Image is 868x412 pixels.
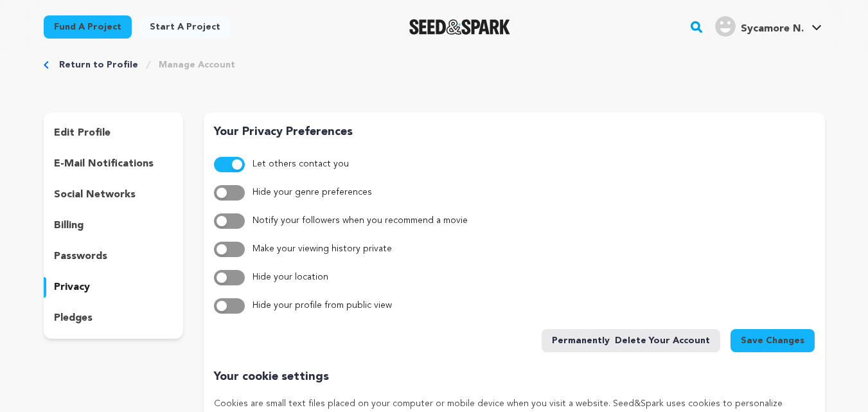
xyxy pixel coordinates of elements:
[44,308,184,328] button: pledges
[252,242,392,257] label: Make your viewing history private
[252,157,349,172] label: Let others contact you
[252,185,372,201] label: Hide your genre preferences
[715,16,736,37] img: user.png
[731,329,815,352] button: Save Changes
[54,218,84,233] p: billing
[252,213,468,229] label: Notify your followers when you recommend a movie
[54,310,93,326] p: pledges
[741,24,804,34] span: Sycamore N.
[44,246,184,267] button: passwords
[159,58,235,71] a: Manage Account
[409,19,510,35] a: Seed&Spark Homepage
[542,329,720,352] button: Permanentlydelete your account
[139,15,231,39] a: Start a project
[54,156,154,172] p: e-mail notifications
[741,334,804,347] span: Save Changes
[59,58,138,71] a: Return to Profile
[44,15,132,39] a: Fund a project
[44,58,825,71] div: Breadcrumb
[54,249,107,264] p: passwords
[409,19,510,35] img: Seed&Spark Logo Dark Mode
[44,154,184,174] button: e-mail notifications
[214,123,814,141] p: Your Privacy Preferences
[713,13,824,40] span: Sycamore N.'s Profile
[44,215,184,236] button: billing
[715,16,804,37] div: Sycamore N.'s Profile
[54,187,136,202] p: social networks
[54,125,111,141] p: edit profile
[44,123,184,143] button: edit profile
[54,280,90,295] p: privacy
[252,270,328,285] label: Hide your location
[214,368,814,386] p: Your cookie settings
[552,334,610,347] span: Permanently
[44,277,184,298] button: privacy
[252,298,392,314] label: Hide your profile from public view
[713,13,824,37] a: Sycamore N.'s Profile
[44,184,184,205] button: social networks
